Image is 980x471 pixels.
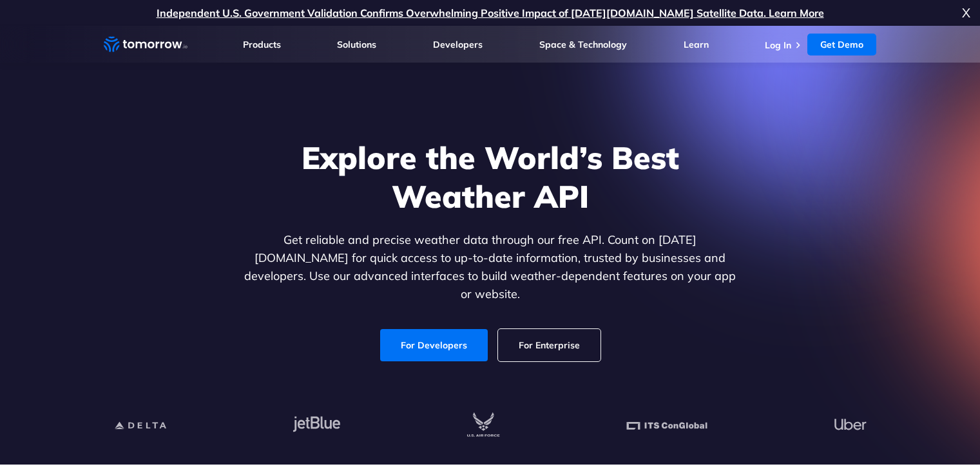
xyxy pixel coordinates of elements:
[337,39,376,50] a: Solutions
[242,138,739,215] h1: Explore the World’s Best Weather API
[684,39,709,50] a: Learn
[498,329,600,361] a: For Enterprise
[243,39,281,50] a: Products
[765,39,791,51] a: Log In
[104,35,187,54] a: Home link
[157,6,824,19] a: Independent U.S. Government Validation Confirms Overwhelming Positive Impact of [DATE][DOMAIN_NAM...
[539,39,627,50] a: Space & Technology
[807,34,876,55] a: Get Demo
[380,329,488,361] a: For Developers
[433,39,483,50] a: Developers
[242,231,739,303] p: Get reliable and precise weather data through our free API. Count on [DATE][DOMAIN_NAME] for quic...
